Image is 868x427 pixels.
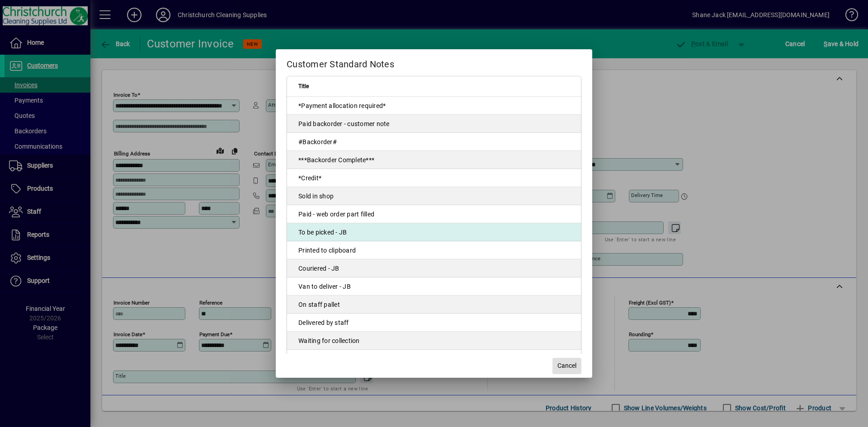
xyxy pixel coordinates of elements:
td: To be picked - JB [287,223,581,241]
td: Sold in shop [287,187,581,205]
td: On staff pallet [287,296,581,314]
td: Delivered by staff [287,314,581,332]
td: Paid backorder - customer note [287,115,581,133]
td: #Backorder# [287,133,581,151]
td: Printed to clipboard [287,241,581,259]
td: *Payment allocation required* [287,97,581,115]
h2: Customer Standard Notes [276,49,592,75]
td: Paid - web order part filled [287,205,581,223]
td: To be picked - [PERSON_NAME] [287,350,581,368]
td: Van to deliver - JB [287,277,581,296]
td: Waiting for collection [287,332,581,350]
span: Title [298,81,309,91]
td: Couriered - JB [287,259,581,277]
button: Cancel [552,358,581,374]
span: Cancel [557,361,576,371]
